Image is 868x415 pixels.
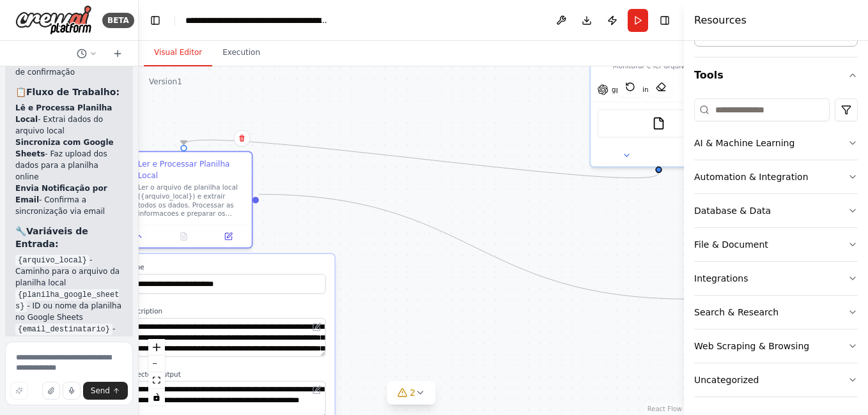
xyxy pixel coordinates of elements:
[694,126,858,160] button: AI & Machine Learning
[125,370,325,379] label: Expected Output
[144,40,212,66] button: Visual Editor
[138,183,245,218] div: Ler o arquivo de planilha local ({arquivo_local}) e extrair todos os dados. Processar as informac...
[138,159,245,181] div: Ler e Processar Planilha Local
[694,57,858,93] button: Tools
[63,382,81,400] button: Click to speak your automation idea
[233,130,250,146] button: Delete node
[387,381,436,405] button: 2
[613,61,720,70] div: Monitorar e ler arquivos de planilhas locais ({arquivo_local}) para detectar mudanças e preparar ...
[694,194,858,227] button: Database & Data
[125,263,325,272] label: Name
[694,296,858,329] button: Search & Research
[694,13,747,28] h4: Resources
[114,151,252,248] div: Ler e Processar Planilha LocalLer o arquivo de planilha local ({arquivo_local}) e extrair todos o...
[694,272,748,285] div: Integrations
[656,11,674,29] button: Hide right sidebar
[148,389,165,405] button: toggle interactivity
[148,339,165,405] div: React Flow controls
[91,386,110,396] span: Send
[160,230,207,243] button: No output available
[212,40,270,66] button: Execution
[148,339,165,356] button: zoom in
[102,13,134,28] div: BETA
[146,11,164,29] button: Hide left sidebar
[42,382,60,400] button: Upload files
[149,77,182,87] div: Version 1
[694,93,858,407] div: Tools
[612,86,650,94] span: gpt-4o-mini
[694,329,858,363] button: Web Scraping & Browsing
[15,183,123,217] li: - Confirma a sincronização via email
[148,372,165,389] button: fit view
[660,149,722,162] button: Open in side panel
[15,138,114,158] strong: Sincroniza com Google Sheets
[15,86,123,98] h3: 📋
[15,102,123,137] li: - Extrai dados do arquivo local
[694,340,809,352] div: Web Scraping & Browsing
[15,254,123,289] li: - Caminho para o arquivo da planilha local
[694,160,858,193] button: Automation & Integration
[15,289,119,312] code: {planilha_google_sheets}
[15,225,123,250] h3: 🔧
[178,134,664,185] g: Edge from a2712850-944b-47d2-8d87-dd3e401efadb to bf5db054-f86e-4560-acc0-6f5ac16d1917
[210,230,247,243] button: Open in side panel
[15,226,88,249] strong: Variáveis de Entrada:
[10,382,28,400] button: Improve this prompt
[694,238,768,251] div: File & Document
[310,321,323,334] button: Open in editor
[15,103,112,124] strong: Lê e Processa Planilha Local
[647,405,682,412] a: React Flow attribution
[15,289,123,323] li: - ID ou nome da planilha no Google Sheets
[15,323,123,358] li: - Email para receber as notificações
[694,228,858,261] button: File & Document
[410,386,415,399] span: 2
[694,306,779,319] div: Search & Research
[259,189,688,305] g: Edge from bf5db054-f86e-4560-acc0-6f5ac16d1917 to e012aae4-82cd-4793-a21e-3f7f4178586d
[694,137,794,149] div: AI & Machine Learning
[652,117,665,130] img: FileReadTool
[15,324,112,335] code: {email_destinatario}
[26,87,120,97] strong: Fluxo de Trabalho:
[15,137,123,183] li: - Faz upload dos dados para a planilha online
[125,307,325,316] label: Description
[694,373,759,386] div: Uncategorized
[83,382,128,400] button: Send
[15,184,107,204] strong: Envia Notificação por Email
[694,262,858,295] button: Integrations
[15,5,92,35] img: Logo
[148,356,165,372] button: zoom out
[72,46,102,61] button: Switch to previous chat
[310,383,323,396] button: Open in editor
[694,204,771,217] div: Database & Data
[694,170,809,183] div: Automation & Integration
[590,41,728,168] div: Monitorar e ler arquivos de planilhas locais ({arquivo_local}) para detectar mudanças e preparar ...
[107,46,128,61] button: Start a new chat
[15,255,89,266] code: {arquivo_local}
[185,14,329,27] nav: breadcrumb
[694,363,858,396] button: Uncategorized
